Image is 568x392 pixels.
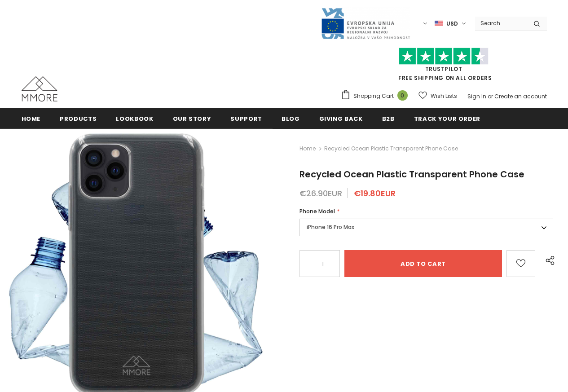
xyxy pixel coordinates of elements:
span: B2B [382,115,395,123]
a: Home [299,143,316,154]
a: Javni Razpis [321,19,410,27]
img: USD [435,20,443,27]
a: Products [60,108,97,128]
a: Create an account [494,92,547,100]
a: Sign In [467,92,486,100]
img: Trust Pilot Stars [399,48,489,65]
span: €19.80EUR [354,188,396,199]
a: Shopping Cart 0 [341,89,412,103]
span: FREE SHIPPING ON ALL ORDERS [341,52,547,82]
img: MMORE Cases [22,76,57,101]
a: Wish Lists [418,88,457,104]
span: €26.90EUR [299,188,342,199]
a: Lookbook [116,108,153,128]
span: Phone Model [299,207,335,215]
input: Search Site [475,17,527,30]
span: Recycled Ocean Plastic Transparent Phone Case [299,168,524,181]
span: Recycled Ocean Plastic Transparent Phone Case [324,143,458,154]
span: support [230,115,262,123]
span: Lookbook [116,115,153,123]
a: Giving back [319,108,363,128]
span: Giving back [319,115,363,123]
span: USD [446,19,458,28]
span: 0 [397,90,408,101]
a: Track your order [414,108,480,128]
a: Trustpilot [425,65,462,73]
a: B2B [382,108,395,128]
span: Track your order [414,115,480,123]
a: support [230,108,262,128]
img: Javni Razpis [321,7,410,40]
span: Shopping Cart [353,92,394,101]
span: or [488,92,493,100]
span: Home [22,115,41,123]
input: Add to cart [344,250,502,277]
a: Blog [282,108,300,128]
label: iPhone 16 Pro Max [299,219,553,236]
span: Products [60,115,97,123]
a: Our Story [173,108,211,128]
span: Our Story [173,115,211,123]
span: Wish Lists [431,92,457,101]
a: Home [22,108,41,128]
span: Blog [282,115,300,123]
